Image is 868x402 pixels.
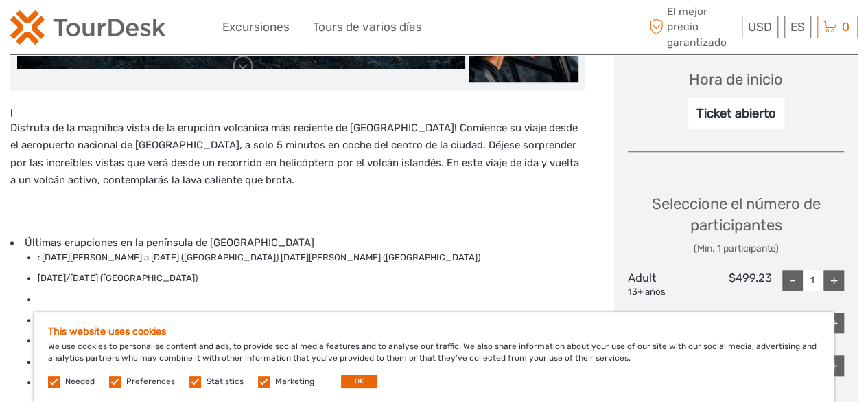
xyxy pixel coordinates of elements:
[689,69,783,90] div: Hora de inicio
[782,270,803,291] div: -
[784,16,811,38] div: ES
[10,120,585,190] p: Disfruta de la magnífica vista de la erupción volcánica más reciente de [GEOGRAPHIC_DATA]! Comien...
[646,4,738,50] span: El mejor precio garantizado
[341,375,377,388] button: OK
[823,313,844,333] div: +
[313,17,422,37] a: Tours de varios días
[158,21,174,38] button: Open LiveChat chat widget
[688,98,784,129] div: Ticket abierto
[823,270,844,291] div: +
[222,17,290,37] a: Excursiones
[628,193,844,256] div: Seleccione el número de participantes
[275,376,314,388] label: Marketing
[207,376,244,388] label: Statistics
[10,10,165,45] img: 2254-3441b4b5-4e5f-4d00-b396-31f1d84a6ebf_logo_small.png
[34,312,834,402] div: We use cookies to personalise content and ads, to provide social media features and to analyse ou...
[38,250,585,265] li: : [DATE][PERSON_NAME] a [DATE] ([GEOGRAPHIC_DATA]) [DATE][PERSON_NAME] ([GEOGRAPHIC_DATA])
[823,355,844,376] div: +
[126,376,175,388] label: Preferences
[628,270,700,299] div: Adult
[748,20,772,34] span: USD
[628,242,844,256] div: (Min. 1 participante)
[840,20,852,34] span: 0
[628,286,700,299] div: 13+ años
[38,271,585,286] li: [DATE]/[DATE] ([GEOGRAPHIC_DATA])
[19,24,155,35] p: We're away right now. Please check back later!
[700,270,772,299] div: $499.23
[48,326,820,337] h5: This website uses cookies
[65,376,95,388] label: Needed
